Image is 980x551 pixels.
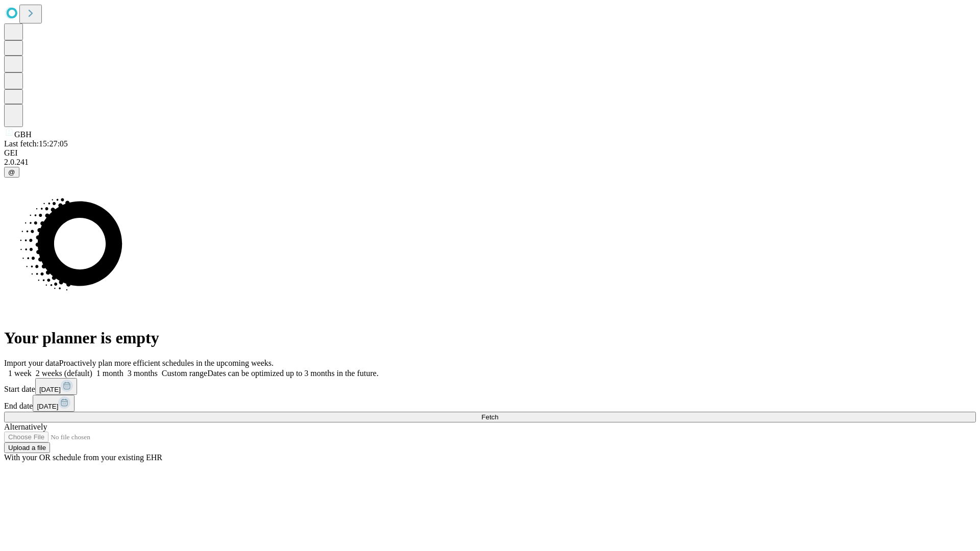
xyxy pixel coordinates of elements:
[207,369,378,378] span: Dates can be optimized up to 3 months in the future.
[4,378,976,395] div: Start date
[96,369,124,378] span: 1 month
[59,359,274,367] span: Proactively plan more efficient schedules in the upcoming weeks.
[8,168,15,176] span: @
[4,442,50,453] button: Upload a file
[4,422,47,431] span: Alternatively
[35,378,77,395] button: [DATE]
[481,413,498,421] span: Fetch
[14,130,32,139] span: GBH
[4,395,976,412] div: End date
[36,369,92,378] span: 2 weeks (default)
[33,395,75,412] button: [DATE]
[8,369,32,378] span: 1 week
[4,167,19,178] button: @
[4,148,976,158] div: GEI
[4,412,976,422] button: Fetch
[4,158,976,167] div: 2.0.241
[4,453,162,462] span: With your OR schedule from your existing EHR
[4,359,59,367] span: Import your data
[162,369,207,378] span: Custom range
[37,403,58,410] span: [DATE]
[39,386,61,393] span: [DATE]
[128,369,158,378] span: 3 months
[4,139,68,148] span: Last fetch: 15:27:05
[4,329,976,347] h1: Your planner is empty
